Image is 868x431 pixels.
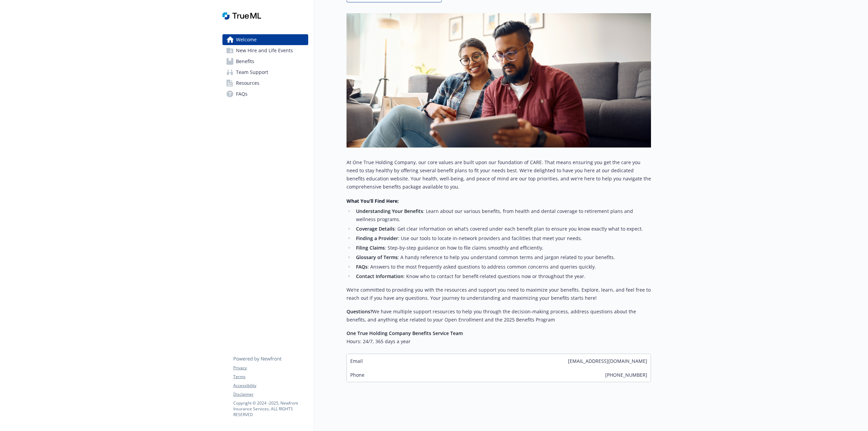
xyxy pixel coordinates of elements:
p: We’re committed to providing you with the resources and support you need to maximize your benefit... [347,286,651,302]
a: Terms [233,374,308,380]
a: New Hire and Life Events [222,45,308,56]
strong: Contact Information [356,273,403,279]
li: : Use our tools to locate in-network providers and facilities that meet your needs. [354,234,651,242]
img: overview page banner [347,13,651,148]
strong: FAQs [356,263,368,270]
span: Team Support [236,67,268,78]
strong: Glossary of Terms [356,254,398,260]
strong: Understanding Your Benefits [356,208,423,214]
li: : Learn about our various benefits, from health and dental coverage to retirement plans and welln... [354,207,651,223]
p: At One True Holding Company, our core values are built upon our foundation of CARE. That means en... [347,158,651,191]
li: : Know who to contact for benefit-related questions now or throughout the year. [354,272,651,280]
a: FAQs [222,89,308,99]
strong: Coverage Details [356,226,395,232]
a: Privacy [233,365,308,371]
strong: One True Holding Company Benefits Service Team [347,330,463,336]
span: Email [350,357,363,365]
span: FAQs [236,89,248,99]
strong: What You’ll Find Here: [347,198,399,204]
p: Copyright © 2024 - 2025 , Newfront Insurance Services, ALL RIGHTS RESERVED [233,400,308,417]
span: Resources [236,78,259,89]
li: : Answers to the most frequently asked questions to address common concerns and queries quickly. [354,263,651,271]
a: Team Support [222,67,308,78]
p: We have multiple support resources to help you through the decision-making process, address quest... [347,308,651,324]
span: New Hire and Life Events [236,45,293,56]
li: : A handy reference to help you understand common terms and jargon related to your benefits. [354,253,651,261]
span: [EMAIL_ADDRESS][DOMAIN_NAME] [568,357,647,365]
a: Welcome [222,34,308,45]
a: Disclaimer [233,391,308,397]
h6: Hours: 24/7, 365 days a year [347,337,651,346]
li: : Step-by-step guidance on how to file claims smoothly and efficiently. [354,244,651,252]
span: [PHONE_NUMBER] [605,371,647,378]
li: : Get clear information on what’s covered under each benefit plan to ensure you know exactly what... [354,225,651,233]
a: Accessibility [233,383,308,389]
a: Benefits [222,56,308,67]
span: Phone [350,371,364,378]
a: Resources [222,78,308,89]
span: Welcome [236,34,257,45]
strong: Finding a Provider [356,235,398,241]
strong: Filing Claims [356,244,385,251]
span: Benefits [236,56,254,67]
strong: Questions? [347,308,372,315]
